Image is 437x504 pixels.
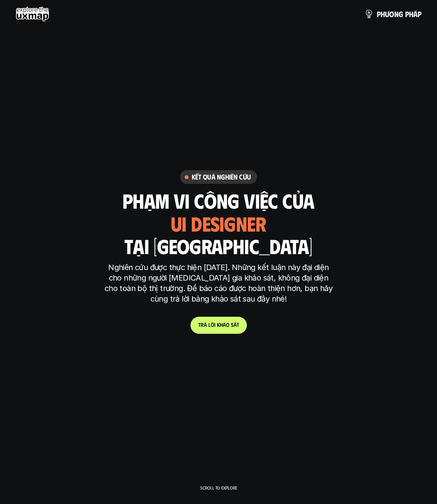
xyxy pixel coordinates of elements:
[226,322,229,328] span: o
[102,262,335,304] p: Nghiên cứu được thực hiện [DATE]. Những kết luận này đại diện cho những người [MEDICAL_DATA] gia ...
[124,235,312,257] h2: tại [GEOGRAPHIC_DATA]
[389,10,394,18] span: ơ
[217,322,220,328] span: k
[198,322,201,328] span: t
[220,322,223,328] span: h
[405,10,409,18] span: p
[418,10,421,18] span: p
[200,485,237,490] p: Scroll to explore
[231,322,234,328] span: s
[214,322,215,328] span: i
[191,317,247,334] a: trảlờikhảosát
[208,322,211,328] span: l
[364,6,421,22] a: phươngpháp
[237,322,239,328] span: t
[413,10,418,18] span: á
[394,10,399,18] span: n
[122,189,314,211] h2: phạm vi công việc của
[385,10,389,18] span: ư
[211,322,214,328] span: ờ
[201,322,204,328] span: r
[234,322,237,328] span: á
[192,173,251,181] h6: Kết quả nghiên cứu
[204,322,207,328] span: ả
[399,10,403,18] span: g
[381,10,385,18] span: h
[223,322,226,328] span: ả
[377,10,381,18] span: p
[409,10,413,18] span: h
